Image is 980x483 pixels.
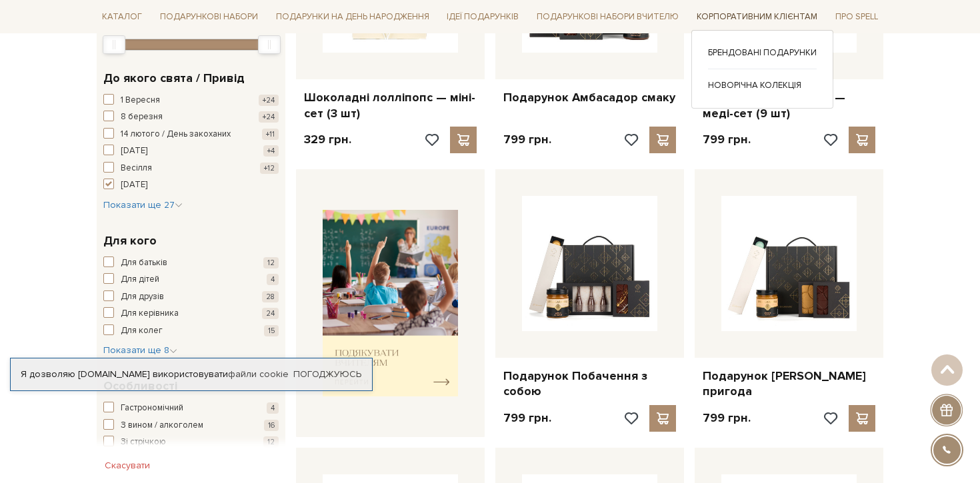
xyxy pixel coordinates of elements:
[703,132,751,147] p: 799 грн.
[503,410,551,426] p: 799 грн.
[103,35,125,54] div: Min
[503,90,676,105] a: Подарунок Амбасадор смаку
[103,290,279,304] button: Для друзів 28
[103,436,279,449] button: Зі стрічкою 12
[103,94,279,107] button: 1 Вересня +24
[323,210,458,397] img: banner
[121,419,203,432] span: З вином / алкоголем
[441,7,524,27] a: Ідеї подарунків
[121,324,163,338] span: Для колег
[121,256,167,270] span: Для батьків
[121,436,166,449] span: Зі стрічкою
[103,344,177,356] span: Показати ще 8
[103,199,183,212] button: Показати ще 27
[691,30,833,108] div: Каталог
[103,179,279,192] button: [DATE]
[121,179,147,192] span: [DATE]
[264,420,279,431] span: 16
[263,436,279,448] span: 12
[121,111,163,124] span: 8 березня
[103,232,157,250] span: Для кого
[103,307,279,320] button: Для керівника 24
[503,132,551,147] p: 799 грн.
[262,291,279,302] span: 28
[263,145,279,157] span: +4
[271,7,435,27] a: Подарунки на День народження
[103,199,183,211] span: Показати ще 27
[259,111,279,123] span: +24
[703,410,751,426] p: 799 грн.
[155,7,263,27] a: Подарункові набори
[830,7,883,27] a: Про Spell
[97,455,158,476] button: Скасувати
[103,402,279,415] button: Гастрономічний 4
[304,132,351,147] p: 329 грн.
[103,256,279,270] button: Для батьків 12
[103,111,279,124] button: 8 березня +24
[103,273,279,286] button: Для дітей 4
[121,290,164,304] span: Для друзів
[97,7,147,27] a: Каталог
[264,325,279,336] span: 15
[121,94,160,107] span: 1 Вересня
[708,47,817,59] a: Брендовані подарунки
[103,145,279,158] button: [DATE] +4
[708,79,817,91] a: Новорічна колекція
[228,368,289,380] a: файли cookie
[262,308,279,319] span: 24
[121,128,231,141] span: 14 лютого / День закоханих
[293,368,361,380] a: Погоджуюсь
[691,7,823,27] a: Корпоративним клієнтам
[260,163,279,174] span: +12
[121,273,159,286] span: Для дітей
[103,419,279,432] button: З вином / алкоголем 16
[103,162,279,175] button: Весілля +12
[11,368,372,380] div: Я дозволяю [DOMAIN_NAME] використовувати
[103,128,279,141] button: 14 лютого / День закоханих +11
[259,95,279,106] span: +24
[263,257,279,268] span: 12
[267,402,279,414] span: 4
[121,145,147,158] span: [DATE]
[121,402,183,415] span: Гастрономічний
[262,129,279,140] span: +11
[121,307,179,320] span: Для керівника
[103,344,177,357] button: Показати ще 8
[103,324,279,338] button: Для колег 15
[531,5,684,28] a: Подарункові набори Вчителю
[304,90,477,121] a: Шоколадні лолліпопс — міні-сет (3 шт)
[103,69,245,87] span: До якого свята / Привід
[121,162,152,175] span: Весілля
[503,368,676,400] a: Подарунок Побачення з собою
[267,274,279,285] span: 4
[258,35,281,54] div: Max
[703,368,875,400] a: Подарунок [PERSON_NAME] пригода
